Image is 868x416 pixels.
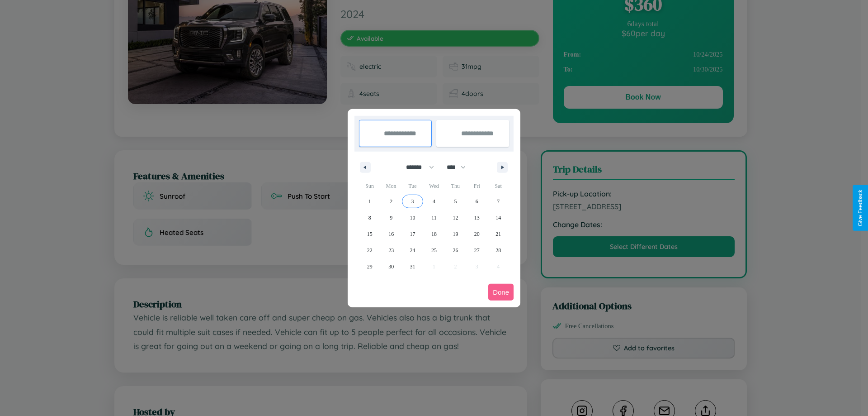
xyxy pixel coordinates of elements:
[359,258,380,275] button: 29
[445,242,466,258] button: 26
[488,284,514,301] button: Done
[466,226,487,242] button: 20
[488,226,509,242] button: 21
[368,210,371,226] span: 8
[466,242,487,258] button: 27
[368,193,371,210] span: 1
[423,179,444,193] span: Wed
[410,258,415,275] span: 31
[453,226,458,242] span: 19
[431,242,437,258] span: 25
[474,210,480,226] span: 13
[445,193,466,210] button: 5
[402,226,423,242] button: 17
[402,193,423,210] button: 3
[423,242,444,258] button: 25
[402,258,423,275] button: 31
[367,242,373,258] span: 22
[402,210,423,226] button: 10
[388,242,394,258] span: 23
[380,258,401,275] button: 30
[454,193,457,210] span: 5
[359,242,380,258] button: 22
[367,258,373,275] span: 29
[380,226,401,242] button: 16
[423,210,444,226] button: 11
[402,179,423,193] span: Tue
[474,226,480,242] span: 20
[380,242,401,258] button: 23
[410,210,415,226] span: 10
[411,193,414,210] span: 3
[359,210,380,226] button: 8
[497,193,500,210] span: 7
[388,258,394,275] span: 30
[488,179,509,193] span: Sat
[380,179,401,193] span: Mon
[410,242,415,258] span: 24
[495,242,501,258] span: 28
[445,210,466,226] button: 12
[453,210,458,226] span: 12
[359,193,380,210] button: 1
[367,226,373,242] span: 15
[433,193,435,210] span: 4
[488,193,509,210] button: 7
[466,210,487,226] button: 13
[423,193,444,210] button: 4
[488,242,509,258] button: 28
[390,193,392,210] span: 2
[445,179,466,193] span: Thu
[453,242,458,258] span: 26
[431,210,437,226] span: 11
[402,242,423,258] button: 24
[466,193,487,210] button: 6
[423,226,444,242] button: 18
[495,226,501,242] span: 21
[495,210,501,226] span: 14
[431,226,437,242] span: 18
[476,193,478,210] span: 6
[410,226,415,242] span: 17
[474,242,480,258] span: 27
[380,193,401,210] button: 2
[488,210,509,226] button: 14
[466,179,487,193] span: Fri
[390,210,392,226] span: 9
[857,190,863,226] div: Give Feedback
[445,226,466,242] button: 19
[359,179,380,193] span: Sun
[380,210,401,226] button: 9
[388,226,394,242] span: 16
[359,226,380,242] button: 15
